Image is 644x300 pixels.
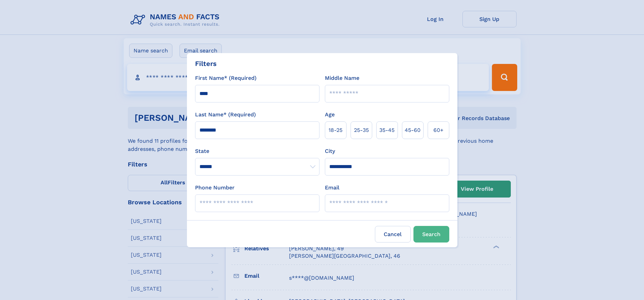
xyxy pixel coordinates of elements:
span: 25‑35 [354,126,369,134]
span: 60+ [433,126,444,134]
label: Email [325,184,339,192]
label: Age [325,111,335,119]
label: State [195,147,319,155]
label: First Name* (Required) [195,74,257,82]
label: Cancel [375,226,411,243]
button: Search [413,226,449,243]
div: Filters [195,59,217,69]
label: Last Name* (Required) [195,111,256,119]
span: 45‑60 [405,126,421,134]
label: Phone Number [195,184,235,192]
span: 35‑45 [379,126,395,134]
span: 18‑25 [329,126,342,134]
label: Middle Name [325,74,359,82]
label: City [325,147,335,155]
